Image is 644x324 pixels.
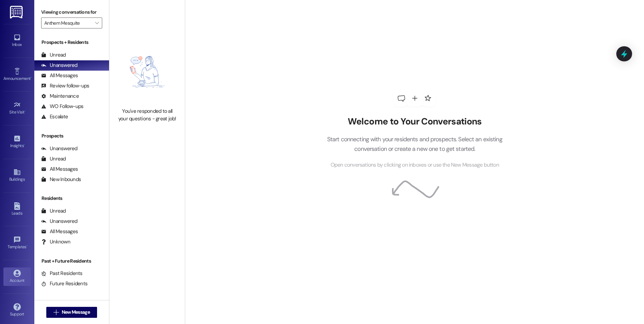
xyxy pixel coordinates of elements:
div: All Messages [41,72,78,79]
a: Leads [3,200,31,219]
div: Unanswered [41,145,77,152]
label: Viewing conversations for [41,7,102,17]
div: Unanswered [41,218,77,225]
div: Past + Future Residents [34,257,109,265]
div: Prospects + Residents [34,39,109,46]
div: You've responded to all your questions - great job! [117,108,177,122]
a: Buildings [3,166,31,185]
h2: Welcome to Your Conversations [317,116,513,127]
div: New Inbounds [41,176,81,183]
img: empty-state [117,39,177,104]
div: Unread [41,207,66,215]
div: Future Residents [41,280,87,287]
button: New Message [46,307,97,318]
span: • [26,243,27,248]
div: All Messages [41,228,78,235]
div: Unread [41,155,66,163]
div: WO Follow-ups [41,103,83,110]
span: • [25,109,26,113]
div: Residents [34,195,109,202]
i:  [95,20,99,26]
p: Start connecting with your residents and prospects. Select an existing conversation or create a n... [317,134,513,154]
span: Open conversations by clicking on inboxes or use the New Message button [331,161,499,169]
a: Account [3,267,31,286]
a: Inbox [3,32,31,50]
div: Escalate [41,113,68,120]
img: ResiDesk Logo [10,6,24,19]
a: Insights • [3,133,31,151]
div: Unknown [41,238,70,245]
div: Unanswered [41,62,77,69]
div: Prospects [34,132,109,140]
i:  [53,310,59,315]
div: Unread [41,51,66,59]
div: Maintenance [41,93,79,100]
input: All communities [44,17,91,28]
div: Past Residents [41,270,83,277]
a: Site Visit • [3,99,31,118]
div: Review follow-ups [41,82,89,89]
span: • [31,75,32,80]
div: All Messages [41,166,78,173]
a: Support [3,301,31,320]
a: Templates • [3,234,31,252]
span: New Message [62,309,90,316]
span: • [24,142,25,147]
